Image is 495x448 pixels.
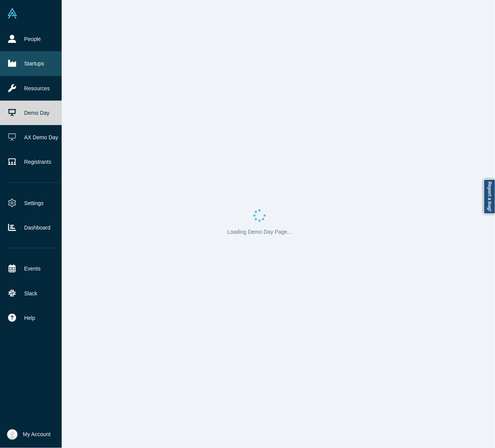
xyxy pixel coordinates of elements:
span: My Account [23,430,51,438]
span: Help [24,314,35,322]
img: Anna Sanchez's Account [7,429,18,440]
button: My Account [7,429,51,440]
img: Alchemist Vault Logo [7,8,18,19]
p: Loading Demo Day Page... [227,228,292,236]
a: Report a bug! [484,179,495,214]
